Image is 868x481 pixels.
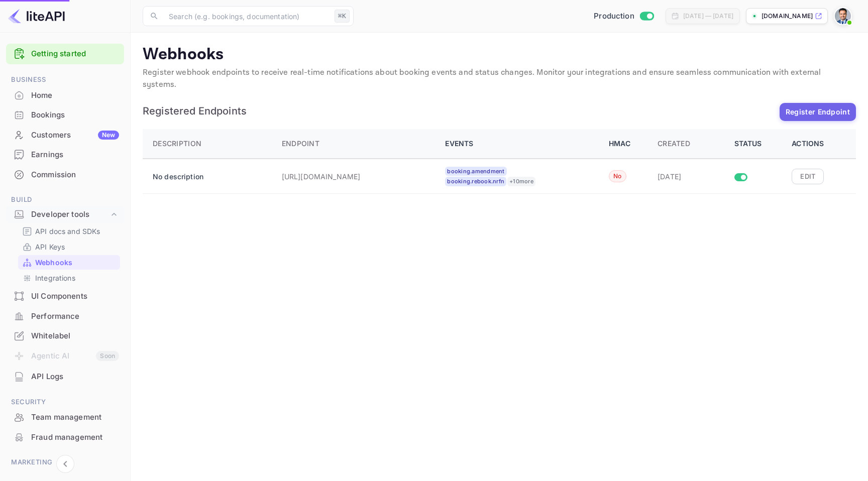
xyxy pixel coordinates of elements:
[445,138,597,150] div: Events
[282,138,319,150] div: Endpoint
[6,165,124,184] a: Commission
[31,291,119,302] div: UI Components
[792,138,846,150] div: Actions
[6,307,124,325] a: Performance
[35,242,65,252] p: API Keys
[609,170,626,182] div: No
[278,134,323,154] button: Sort
[445,167,506,176] div: booking.amendment
[56,455,74,473] button: Collapse navigation
[31,311,119,322] div: Performance
[683,12,733,21] div: [DATE] — [DATE]
[6,307,124,326] div: Performance
[590,11,658,22] div: Switch to Sandbox mode
[6,287,124,305] a: UI Components
[143,45,856,65] p: Webhooks
[153,171,228,182] p: No description
[31,330,119,342] div: Whitelabel
[22,273,116,283] a: Integrations
[143,106,775,116] span: Registered Endpoints
[31,169,119,181] div: Commission
[6,397,124,408] span: Security
[734,138,780,150] div: Status
[6,326,124,346] div: Whitelabel
[6,105,124,125] div: Bookings
[31,48,119,60] a: Getting started
[6,326,124,345] a: Whitelabel
[18,239,120,254] div: API Keys
[31,432,119,443] div: Fraud management
[6,287,124,306] div: UI Components
[792,169,824,184] button: Edit
[6,408,124,426] a: Team management
[594,11,634,22] span: Production
[6,126,124,144] a: CustomersNew
[609,138,645,150] div: HMAC
[6,44,124,64] div: Getting started
[6,194,124,205] span: Build
[98,131,119,140] div: New
[780,103,856,121] button: Register Endpoint
[35,226,100,236] p: API docs and SDKs
[8,8,65,24] img: LiteAPI logo
[31,109,119,121] div: Bookings
[31,90,119,101] div: Home
[507,177,535,186] div: + 10 more
[6,206,124,223] div: Developer tools
[658,172,682,181] span: [DATE]
[18,224,120,238] div: API docs and SDKs
[31,412,119,423] div: Team management
[22,242,116,252] a: API Keys
[654,134,694,154] button: Sort
[6,428,124,447] div: Fraud management
[6,367,124,386] a: API Logs
[22,257,116,268] a: Webhooks
[335,10,350,23] div: ⌘K
[6,367,124,387] div: API Logs
[6,428,124,446] a: Fraud management
[282,171,382,182] p: [URL][DOMAIN_NAME]
[835,8,851,24] img: Santiago Moran Labat
[658,138,690,150] div: Created
[35,257,72,268] p: Webhooks
[6,126,124,145] div: CustomersNew
[31,371,119,383] div: API Logs
[6,145,124,165] div: Earnings
[18,271,120,285] div: Integrations
[6,74,124,85] span: Business
[153,138,201,150] div: Description
[31,149,119,161] div: Earnings
[31,130,119,141] div: Customers
[163,6,331,26] input: Search (e.g. bookings, documentation)
[143,67,856,91] p: Register webhook endpoints to receive real-time notifications about booking events and status cha...
[6,165,124,185] div: Commission
[6,408,124,427] div: Team management
[31,209,109,220] div: Developer tools
[6,86,124,104] a: Home
[149,134,205,154] button: Sort
[35,273,75,283] p: Integrations
[762,12,813,21] p: [DOMAIN_NAME]
[6,105,124,124] a: Bookings
[22,226,116,236] a: API docs and SDKs
[445,177,506,186] div: booking.rebook.nrfn
[6,457,124,468] span: Marketing
[6,145,124,164] a: Earnings
[6,86,124,105] div: Home
[18,255,120,270] div: Webhooks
